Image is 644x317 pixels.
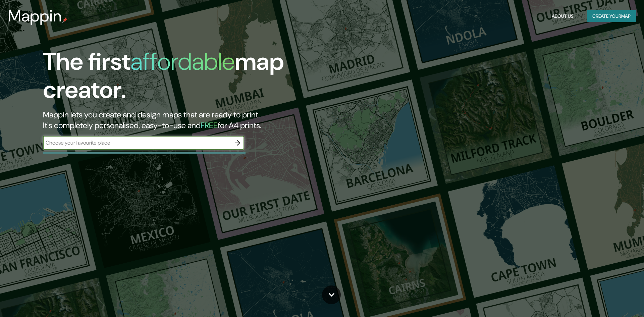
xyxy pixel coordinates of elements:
h3: Mappin [8,7,62,25]
h1: The first map creator. [43,48,365,109]
h5: FREE [201,120,218,130]
input: Choose your favourite place [43,139,231,147]
h2: Mappin lets you create and design maps that are ready to print. It's completely personalised, eas... [43,109,365,131]
button: Create yourmap [587,10,636,22]
h1: affordable [130,46,235,77]
button: About Us [549,10,576,22]
img: mappin-pin [62,17,67,23]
